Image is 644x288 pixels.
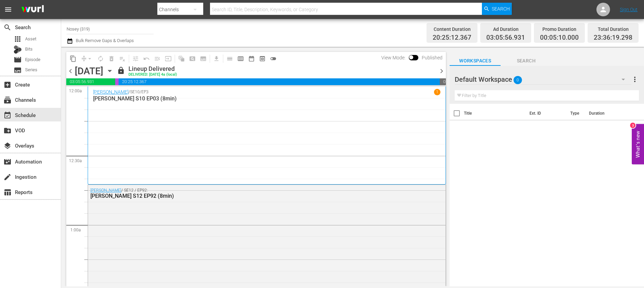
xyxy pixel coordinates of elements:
span: Customize Events [128,52,141,65]
div: Bits [14,45,22,54]
span: Search [492,3,510,15]
img: ans4CAIJ8jUAAAAAAAAAAAAAAAAAAAAAAAAgQb4GAAAAAAAAAAAAAAAAAAAAAAAAJMjXAAAAAAAAAAAAAAAAAAAAAAAAgAT5G... [16,2,49,18]
span: toggle_off [270,55,277,62]
span: Search [3,23,12,32]
th: Title [464,104,525,123]
button: Open Feedback Widget [632,124,644,164]
th: Ext. ID [525,104,566,123]
span: Overlays [3,142,12,150]
span: chevron_left [66,67,75,75]
span: Series [25,66,37,73]
button: more_vert [631,71,639,88]
div: [PERSON_NAME] S12 EP92 (8min) [90,193,406,199]
span: Create [3,81,12,89]
span: Channels [3,96,12,104]
span: 0 [514,73,522,87]
span: date_range_outlined [248,55,255,62]
span: Create Search Block [187,53,198,64]
span: Refresh All Search Blocks [174,52,187,65]
div: 3 [630,122,636,128]
span: Asset [25,36,36,42]
span: View Mode: [378,55,409,60]
a: [PERSON_NAME] [93,89,128,95]
span: 00:05:10.000 [540,34,579,42]
span: Create Series Block [198,53,209,64]
span: Day Calendar View [222,52,235,65]
p: [PERSON_NAME] S10 EP03 (8min) [93,95,440,102]
p: 1 [436,90,438,94]
span: 00:05:10.000 [115,78,119,85]
span: Episode [25,56,40,63]
span: Automation [3,158,12,166]
div: Content Duration [433,24,471,34]
span: Workspaces [450,57,501,65]
span: Ingestion [3,173,12,181]
a: Sign Out [620,7,638,12]
th: Type [566,104,585,123]
p: SE10 / [130,90,141,94]
span: Select an event to delete [106,53,117,64]
span: Fill episodes with ad slates [152,53,163,64]
span: 03:05:56.931 [66,78,115,85]
span: Schedule [3,111,12,119]
th: Duration [585,104,626,123]
button: Search [482,3,512,15]
span: Bulk Remove Gaps & Overlaps [75,38,134,43]
span: Revert to Primary Episode [141,53,152,64]
span: 03:05:56.931 [486,34,525,42]
div: Promo Duration [540,24,579,34]
div: Lineup Delivered [128,65,177,73]
span: Bits [25,46,33,53]
span: Reports [3,188,12,196]
span: Month Calendar View [246,53,257,64]
span: movie [14,56,22,64]
span: Download as CSV [209,52,222,65]
div: Ad Duration [486,24,525,34]
div: / SE12 / EP92: [90,188,406,199]
span: Copy Lineup [68,53,79,64]
span: VOD [3,127,12,135]
span: 00:23:40.702 [440,78,446,85]
p: / [128,90,130,94]
span: calendar_view_week_outlined [237,55,244,62]
span: Search [501,57,552,65]
span: menu [4,5,12,14]
span: 20:25:12.367 [119,78,440,85]
div: [DATE] [75,65,103,77]
p: EP3 [141,90,149,94]
div: Default Workspace [455,70,631,89]
span: 20:25:12.367 [433,34,471,42]
span: Published [418,55,446,60]
span: 23:36:19.298 [594,34,632,42]
span: Update Metadata from Key Asset [163,53,174,64]
div: DELIVERED: [DATE] 4a (local) [128,73,177,77]
span: content_copy [70,55,76,62]
span: Asset [14,35,22,43]
a: [PERSON_NAME] [90,188,121,193]
span: Toggle to switch from Published to Draft view. [409,55,414,60]
span: Series [14,66,22,74]
span: more_vert [631,75,639,83]
span: lock [117,66,125,75]
span: preview_outlined [259,55,266,62]
span: chevron_right [437,67,446,75]
div: Total Duration [594,24,632,34]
